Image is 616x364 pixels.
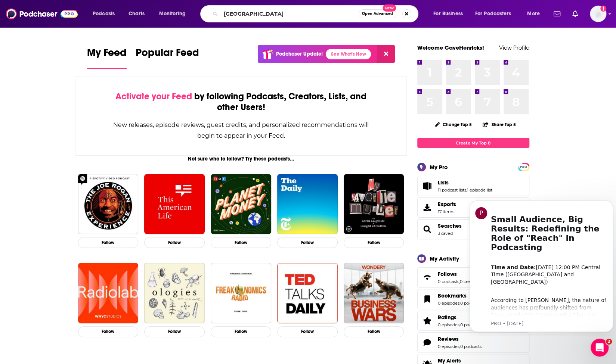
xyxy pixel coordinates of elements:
[211,174,271,234] a: Planet Money
[6,7,78,21] img: Podchaser - Follow, Share and Rate Podcasts
[344,174,404,234] img: My Favorite Murder with Karen Kilgariff and Georgia Hardstark
[438,336,459,342] span: Reviews
[420,294,435,304] a: Bookmarks
[417,138,529,148] a: Create My Top 8
[420,337,435,348] a: Reviews
[519,164,528,170] span: PRO
[438,231,453,236] a: 3 saved
[522,8,549,20] button: open menu
[467,194,616,336] iframe: Intercom notifications message
[383,4,396,12] span: New
[459,301,460,306] span: ,
[277,326,338,337] button: Follow
[590,6,606,22] span: Logged in as CaveHenricks
[438,209,456,214] span: 17 items
[326,49,371,59] a: See What's New
[482,117,516,132] button: Share Top 8
[78,174,139,234] img: The Joe Rogan Experience
[590,6,606,22] button: Show profile menu
[136,46,199,63] span: Popular Feed
[417,267,529,287] span: Follows
[438,271,507,277] a: Follows
[466,187,467,193] span: ,
[551,7,563,20] a: Show notifications dropdown
[154,8,195,20] button: open menu
[420,315,435,326] a: Ratings
[438,201,456,208] span: Exports
[417,219,529,239] span: Searches
[438,179,492,186] a: Lists
[438,336,482,342] a: Reviews
[277,263,338,323] img: TED Talks Daily
[159,9,186,19] span: Monitoring
[75,156,407,162] div: Not sure who to follow? Try these podcasts...
[277,174,338,234] img: The Daily
[438,279,459,284] a: 0 podcasts
[519,164,528,169] a: PRO
[277,237,338,248] button: Follow
[417,197,529,218] a: Exports
[144,326,205,337] button: Follow
[207,5,425,22] div: Search podcasts, credits, & more...
[467,187,492,193] a: 1 episode list
[417,289,529,309] span: Bookmarks
[362,12,393,16] span: Open Advanced
[460,344,482,349] a: 0 podcasts
[78,326,139,337] button: Follow
[276,51,323,57] p: Podchaser Update!
[591,339,609,357] iframe: Intercom live chat
[438,292,482,299] a: Bookmarks
[438,271,457,277] span: Follows
[438,292,467,299] span: Bookmarks
[211,237,271,248] button: Follow
[87,46,127,63] span: My Feed
[115,91,192,102] span: Activate your Feed
[470,8,522,20] button: open menu
[438,179,449,186] span: Lists
[438,322,459,327] a: 0 episodes
[459,279,460,284] span: ,
[430,255,459,262] div: My Activity
[344,263,404,323] img: Business Wars
[499,44,529,51] a: View Profile
[438,314,456,321] span: Ratings
[144,263,205,323] img: Ologies with Alie Ward
[460,301,482,306] a: 0 podcasts
[113,119,369,141] div: New releases, episode reviews, guest credits, and personalized recommendations will begin to appe...
[438,223,462,229] a: Searches
[600,6,606,12] svg: Add a profile image
[438,357,461,364] span: My Alerts
[590,6,606,22] img: User Profile
[211,326,271,337] button: Follow
[460,279,480,284] a: 0 creators
[420,272,435,283] a: Follows
[417,311,529,331] span: Ratings
[459,322,460,327] span: ,
[359,9,396,18] button: Open AdvancedNew
[87,46,127,69] a: My Feed
[211,263,271,323] img: Freakonomics Radio
[417,332,529,352] span: Reviews
[344,326,404,337] button: Follow
[527,9,540,19] span: More
[124,8,149,20] a: Charts
[87,8,124,20] button: open menu
[428,8,472,20] button: open menu
[344,237,404,248] button: Follow
[144,174,205,234] img: This American Life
